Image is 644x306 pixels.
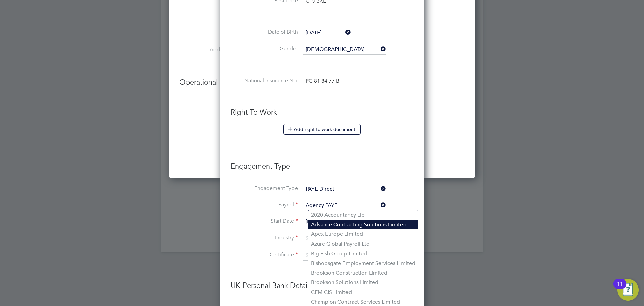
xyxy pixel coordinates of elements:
[308,220,418,230] li: Advance Contracting Solutions Limited
[308,249,418,259] li: Big Fish Group Limited
[303,217,351,227] input: Select one
[617,279,639,301] button: Open Resource Center, 11 new notifications
[231,29,298,36] label: Date of Birth
[231,251,298,258] label: Certificate
[303,201,386,210] input: Search for...
[231,274,413,291] h3: UK Personal Bank Details
[308,210,418,220] li: 2020 Accountancy Llp
[179,46,247,53] label: Additional H&S
[308,268,418,278] li: Brookson Construction Limited
[179,13,247,20] label: Tools
[303,234,386,244] input: Search for...
[231,185,298,192] label: Engagement Type
[303,28,351,38] input: Select one
[231,234,298,242] label: Industry
[231,201,298,208] label: Payroll
[308,229,418,239] li: Apex Europe Limited
[308,288,418,297] li: CFM CIS Limited
[303,185,386,194] input: Select one
[283,124,361,135] button: Add right to work document
[308,239,418,249] li: Azure Global Payroll Ltd
[231,218,298,225] label: Start Date
[231,107,413,117] h3: Right To Work
[179,78,465,87] h3: Operational Instructions & Comments
[308,259,418,268] li: Bishopsgate Employment Services Limited
[231,77,298,84] label: National Insurance No.
[308,278,418,288] li: Brookson Solutions Limited
[617,284,623,293] div: 11
[303,251,413,261] input: Select one
[303,45,386,55] input: Select one
[231,155,413,171] h3: Engagement Type
[231,45,298,52] label: Gender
